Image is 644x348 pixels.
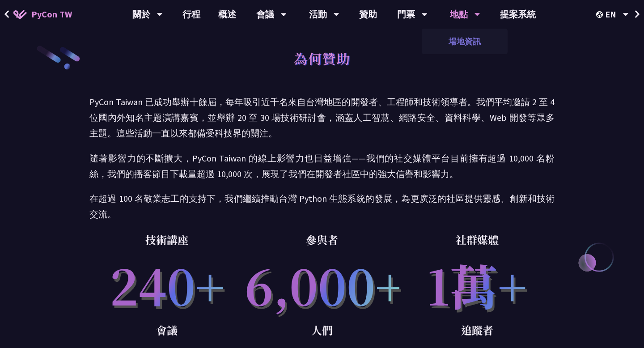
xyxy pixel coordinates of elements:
font: 參與者 [306,232,338,247]
font: 追蹤者 [461,322,493,338]
font: EN [605,8,616,20]
font: 6,000+ [245,250,404,319]
font: 隨著影響力的不斷擴大，PyCon Taiwan 的線上影響力也日益增強——我們的社交媒體平台目前擁有超過 10,000 名粉絲，我們的播客節目下載量超過 10,000 次，展現了我們在開發者社區... [89,153,555,179]
font: PyCon Taiwan 已成功舉辦十餘屆，每年吸引近千名來自台灣地區的開發者、工程師和技術領導者。我們平均邀請 2 至 4 位國內外知名主題演講嘉賓，並舉辦 20 至 30 場技術研討會，涵蓋... [89,96,555,139]
font: 為何贊助 [294,48,350,68]
font: 技術講座 [145,232,188,247]
font: 活動 [309,8,327,20]
font: 會議 [256,8,274,20]
font: 行程 [182,8,200,20]
font: 提案系統 [500,8,536,20]
font: 240+ [110,250,225,319]
a: PyCon TW [4,3,81,25]
font: 門票 [397,8,415,20]
font: 贊助 [359,8,377,20]
font: 1萬+ [427,250,527,319]
font: 在超過 100 名敬業志工的支持下，我們繼續推動台灣 Python 生態系統的發展，為更廣泛的社區提供靈感、創新和技術交流。 [89,193,555,220]
img: 區域設定圖標 [596,11,605,18]
font: 場地資訊 [449,36,481,47]
font: 概述 [218,8,236,20]
font: 地點 [450,8,468,20]
img: PyCon TW 2025 首頁圖標 [13,10,27,19]
font: 會議 [156,322,178,338]
font: 社群媒體 [456,232,499,247]
font: 關於 [132,8,150,20]
font: 人們 [311,322,333,338]
font: PyCon TW [31,8,72,20]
